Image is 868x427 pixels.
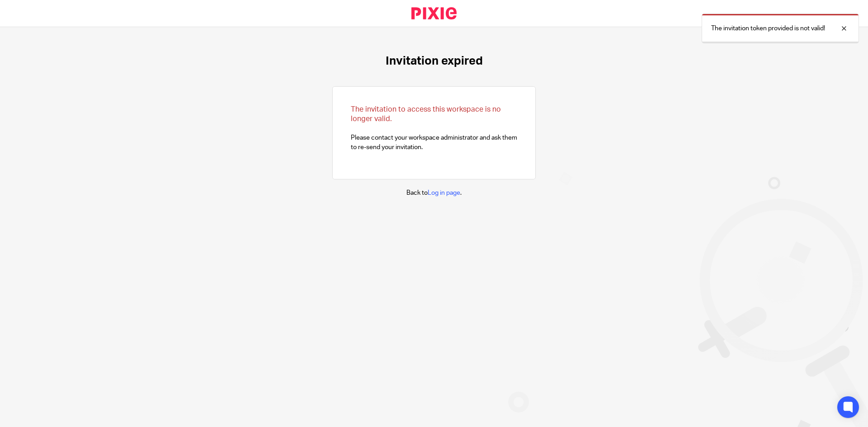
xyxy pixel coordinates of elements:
[406,188,462,197] p: Back to .
[711,24,825,33] p: The invitation token provided is not valid!
[351,106,501,122] span: The invitation to access this workspace is no longer valid.
[351,105,517,152] p: Please contact your workspace administrator and ask them to re-send your invitation.
[386,54,483,68] h1: Invitation expired
[428,190,460,196] a: Log in page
